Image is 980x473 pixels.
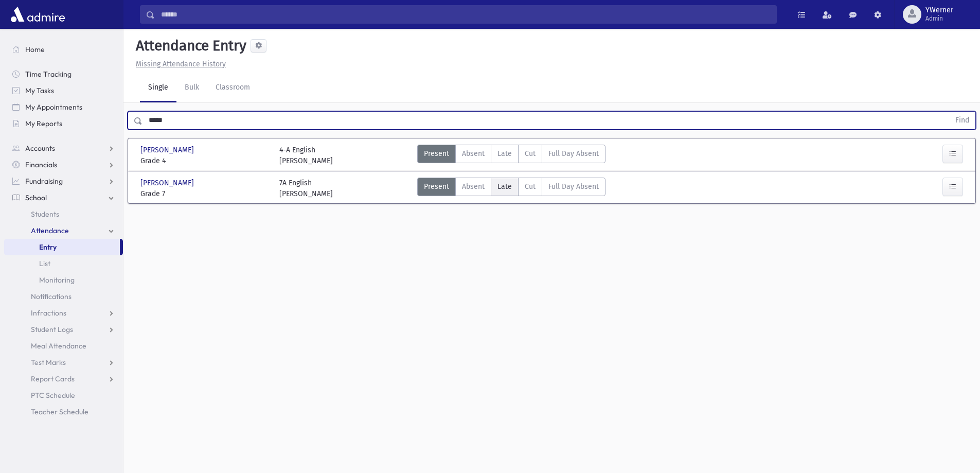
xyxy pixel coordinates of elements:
[31,374,75,383] span: Report Cards
[4,99,123,115] a: My Appointments
[4,156,123,173] a: Financials
[31,341,86,351] span: Meal Attendance
[525,181,536,192] span: Cut
[155,5,776,24] input: Search
[279,178,333,199] div: 7A English [PERSON_NAME]
[31,308,66,318] span: Infractions
[4,288,123,305] a: Notifications
[4,404,123,420] a: Teacher Schedule
[949,112,975,129] button: Find
[39,259,50,268] span: List
[25,86,54,95] span: My Tasks
[25,177,63,186] span: Fundraising
[4,82,123,99] a: My Tasks
[417,145,605,166] div: AttTypes
[176,74,207,102] a: Bulk
[548,181,599,192] span: Full Day Absent
[525,148,536,159] span: Cut
[140,155,269,166] span: Grade 4
[140,178,196,188] span: [PERSON_NAME]
[140,145,196,155] span: [PERSON_NAME]
[132,60,226,68] a: Missing Attendance History
[25,45,45,54] span: Home
[4,305,123,321] a: Infractions
[925,6,953,14] span: YWerner
[25,160,57,169] span: Financials
[140,74,176,102] a: Single
[25,144,55,153] span: Accounts
[207,74,258,102] a: Classroom
[4,239,120,255] a: Entry
[4,115,123,132] a: My Reports
[497,148,512,159] span: Late
[424,148,449,159] span: Present
[8,4,67,25] img: AdmirePro
[4,338,123,354] a: Meal Attendance
[4,272,123,288] a: Monitoring
[136,60,226,68] u: Missing Attendance History
[462,148,485,159] span: Absent
[31,226,69,235] span: Attendance
[31,391,75,400] span: PTC Schedule
[4,354,123,371] a: Test Marks
[4,222,123,239] a: Attendance
[4,206,123,222] a: Students
[417,178,605,199] div: AttTypes
[4,387,123,404] a: PTC Schedule
[25,69,72,79] span: Time Tracking
[4,321,123,338] a: Student Logs
[4,255,123,272] a: List
[25,119,62,128] span: My Reports
[132,37,246,55] h5: Attendance Entry
[4,371,123,387] a: Report Cards
[4,41,123,58] a: Home
[279,145,333,166] div: 4-A English [PERSON_NAME]
[497,181,512,192] span: Late
[39,242,57,252] span: Entry
[4,189,123,206] a: School
[462,181,485,192] span: Absent
[4,173,123,189] a: Fundraising
[140,188,269,199] span: Grade 7
[25,102,82,112] span: My Appointments
[31,292,72,301] span: Notifications
[31,325,73,334] span: Student Logs
[548,148,599,159] span: Full Day Absent
[31,209,59,219] span: Students
[925,14,953,23] span: Admin
[4,140,123,156] a: Accounts
[4,66,123,82] a: Time Tracking
[31,358,66,367] span: Test Marks
[424,181,449,192] span: Present
[25,193,47,202] span: School
[31,407,88,416] span: Teacher Schedule
[39,275,75,285] span: Monitoring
